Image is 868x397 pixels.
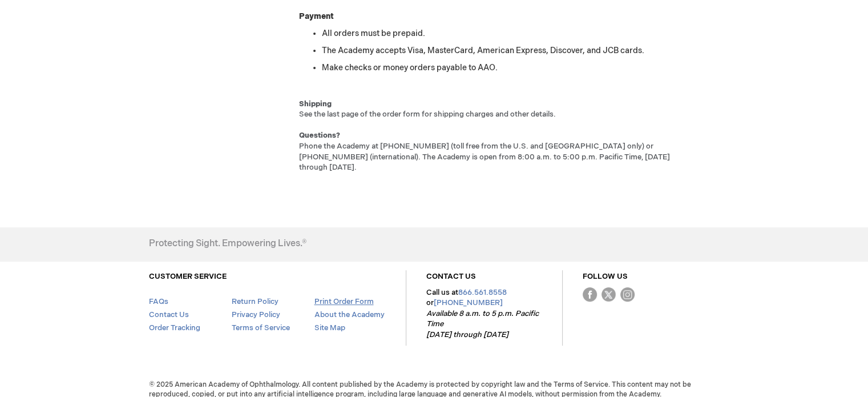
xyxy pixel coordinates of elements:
img: Twitter [601,287,616,302]
a: 866.561.8558 [458,288,507,297]
a: FAQs [149,297,168,306]
li: Make checks or money orders payable to AAO. [322,62,700,74]
a: Print Order Form [314,297,373,306]
em: Available 8 a.m. to 5 p.m. Pacific Time [DATE] through [DATE] [426,309,539,339]
strong: Payment [299,11,334,21]
a: [PHONE_NUMBER] [434,298,503,307]
a: Return Policy [231,297,278,306]
a: Contact Us [149,310,189,319]
img: Facebook [583,287,597,302]
a: Terms of Service [231,323,289,332]
a: CUSTOMER SERVICE [149,272,227,281]
strong: Shipping [299,99,332,109]
p: See the last page of the order form for shipping charges and other details. Phone the Academy at ... [299,88,700,173]
a: About the Academy [314,310,384,319]
a: Order Tracking [149,323,200,332]
p: Call us at or [426,287,542,340]
a: Privacy Policy [231,310,280,319]
a: FOLLOW US [583,272,628,281]
a: CONTACT US [426,272,476,281]
li: All orders must be prepaid. [322,28,700,39]
li: The Academy accepts Visa, MasterCard, American Express, Discover, and JCB cards. [322,45,700,57]
a: Site Map [314,323,345,332]
strong: Questions? [299,131,340,140]
h4: Protecting Sight. Empowering Lives.® [149,239,306,249]
img: instagram [620,287,635,302]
